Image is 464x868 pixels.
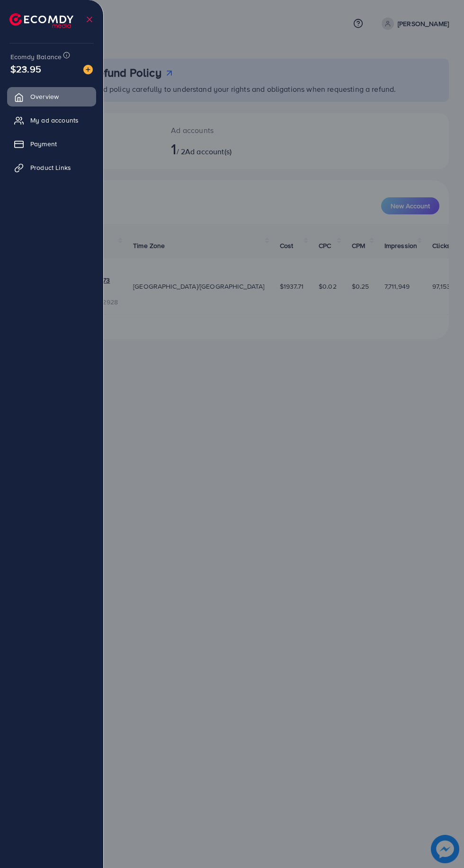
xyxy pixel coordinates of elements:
a: Overview [7,87,96,106]
span: Product Links [30,163,71,172]
img: logo [9,13,73,28]
span: Overview [30,92,59,101]
span: My ad accounts [30,115,79,125]
a: Payment [7,134,96,153]
img: image [83,65,93,74]
a: Product Links [7,158,96,177]
span: $23.95 [10,62,41,76]
span: Payment [30,139,57,149]
a: My ad accounts [7,111,96,130]
span: Ecomdy Balance [10,52,62,62]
